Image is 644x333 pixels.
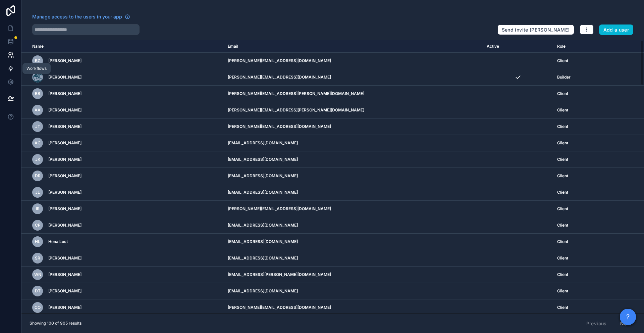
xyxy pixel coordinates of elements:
[48,288,82,294] span: [PERSON_NAME]
[224,168,483,184] td: [EMAIL_ADDRESS][DOMAIN_NAME]
[35,91,40,96] span: BB
[35,124,40,129] span: JT
[48,173,82,179] span: [PERSON_NAME]
[224,299,483,316] td: [PERSON_NAME][EMAIL_ADDRESS][DOMAIN_NAME]
[48,124,82,129] span: [PERSON_NAME]
[224,86,483,102] td: [PERSON_NAME][EMAIL_ADDRESS][PERSON_NAME][DOMAIN_NAME]
[35,140,41,146] span: AC
[615,318,636,329] button: Next
[32,13,130,20] a: Manage access to the users in your app
[557,206,568,211] span: Client
[224,283,483,299] td: [EMAIL_ADDRESS][DOMAIN_NAME]
[48,107,82,113] span: [PERSON_NAME]
[21,40,224,53] th: Name
[224,135,483,151] td: [EMAIL_ADDRESS][DOMAIN_NAME]
[224,267,483,283] td: [EMAIL_ADDRESS][PERSON_NAME][DOMAIN_NAME]
[48,157,82,162] span: [PERSON_NAME]
[35,107,41,113] span: AA
[48,75,82,80] span: [PERSON_NAME]
[224,201,483,217] td: [PERSON_NAME][EMAIL_ADDRESS][DOMAIN_NAME]
[557,272,568,277] span: Client
[48,305,82,310] span: [PERSON_NAME]
[36,206,40,211] span: IR
[48,223,82,228] span: [PERSON_NAME]
[224,217,483,234] td: [EMAIL_ADDRESS][DOMAIN_NAME]
[224,69,483,86] td: [PERSON_NAME][EMAIL_ADDRESS][DOMAIN_NAME]
[557,223,568,228] span: Client
[557,173,568,179] span: Client
[497,25,574,35] button: Send invite [PERSON_NAME]
[557,75,571,80] span: Builder
[224,102,483,118] td: [PERSON_NAME][EMAIL_ADDRESS][PERSON_NAME][DOMAIN_NAME]
[32,13,122,20] span: Manage access to the users in your app
[557,255,568,261] span: Client
[26,66,47,71] div: Workflows
[599,25,634,35] button: Add a user
[35,255,40,261] span: SR
[35,190,40,195] span: JL
[557,305,568,310] span: Client
[224,40,483,53] th: Email
[557,140,568,146] span: Client
[35,288,41,294] span: DT
[35,223,41,228] span: CP
[35,58,40,63] span: BZ
[620,309,636,325] button: ?
[483,40,553,53] th: Active
[557,58,568,63] span: Client
[35,239,40,244] span: HL
[48,255,82,261] span: [PERSON_NAME]
[224,184,483,201] td: [EMAIL_ADDRESS][DOMAIN_NAME]
[224,234,483,250] td: [EMAIL_ADDRESS][DOMAIN_NAME]
[48,190,82,195] span: [PERSON_NAME]
[557,239,568,244] span: Client
[557,190,568,195] span: Client
[557,157,568,162] span: Client
[553,40,618,53] th: Role
[48,206,82,211] span: [PERSON_NAME]
[48,58,82,63] span: [PERSON_NAME]
[224,118,483,135] td: [PERSON_NAME][EMAIL_ADDRESS][DOMAIN_NAME]
[557,288,568,294] span: Client
[224,151,483,168] td: [EMAIL_ADDRESS][DOMAIN_NAME]
[48,140,82,146] span: [PERSON_NAME]
[557,107,568,113] span: Client
[557,124,568,129] span: Client
[48,239,68,244] span: Hena Lost
[35,157,40,162] span: JK
[35,305,41,310] span: CO
[48,91,82,96] span: [PERSON_NAME]
[557,91,568,96] span: Client
[224,53,483,69] td: [PERSON_NAME][EMAIL_ADDRESS][DOMAIN_NAME]
[21,40,644,314] div: scrollable content
[224,250,483,267] td: [EMAIL_ADDRESS][DOMAIN_NAME]
[35,173,41,179] span: DR
[48,272,82,277] span: [PERSON_NAME]
[30,321,82,326] span: Showing 100 of 905 results
[34,272,41,277] span: WN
